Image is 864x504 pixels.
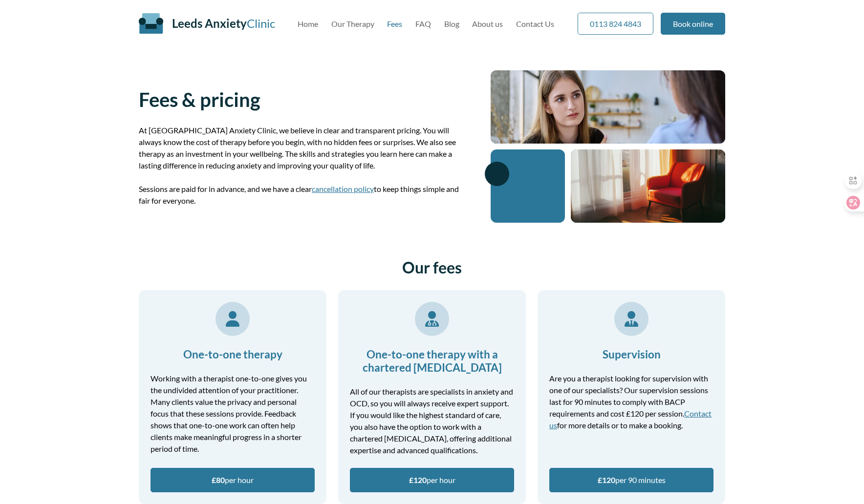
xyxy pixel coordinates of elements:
[350,468,514,492] a: £120per hour
[212,475,225,484] strong: £80
[350,386,514,456] p: All of our therapists are specialists in anxiety and OCD, so you will always receive expert suppo...
[516,19,554,28] a: Contact Us
[172,16,247,30] span: Leeds Anxiety
[472,19,503,28] a: About us
[661,13,725,35] a: Book online
[409,475,427,484] strong: £120
[139,125,467,171] p: At [GEOGRAPHIC_DATA] Anxiety Clinic, we believe in clear and transparent pricing. You will always...
[549,373,713,431] p: Are you a therapist looking for supervision with one of our specialists? Our supervision sessions...
[139,183,467,207] p: Sessions are paid for in advance, and we have a clear to keep things simple and fair for everyone.
[387,19,402,28] a: Fees
[571,149,725,223] img: Sunlit orange armchair
[139,258,725,277] h2: Our fees
[151,468,315,492] a: £80per hour
[172,16,275,30] a: Leeds AnxietyClinic
[331,19,374,28] a: Our Therapy
[549,468,713,492] a: £120per 90 minutes
[139,88,467,111] h1: Fees & pricing
[549,348,713,361] h3: Supervision
[491,70,725,144] img: Therapy-session
[578,13,653,35] a: 0113 824 4843
[598,475,615,484] strong: £120
[151,348,315,361] h3: One-to-one therapy
[549,409,712,430] a: Contact us
[151,373,315,455] p: Working with a therapist one-to-one gives you the undivided attention of your practitioner. Many ...
[415,19,431,28] a: FAQ
[298,19,318,28] a: Home
[350,348,514,374] h3: One-to-one therapy with a chartered [MEDICAL_DATA]
[312,184,374,193] a: cancellation policy
[444,19,459,28] a: Blog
